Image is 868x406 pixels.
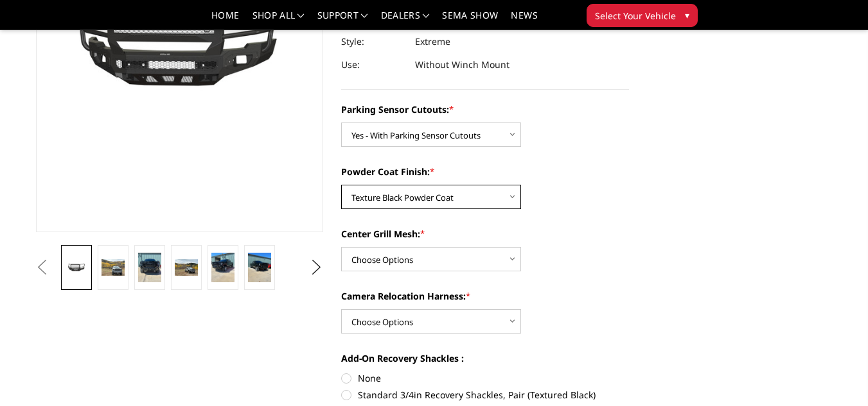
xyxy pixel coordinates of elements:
[442,11,498,30] a: SEMA Show
[33,258,52,277] button: Previous
[381,11,430,30] a: Dealers
[341,388,629,402] label: Standard 3/4in Recovery Shackles, Pair (Textured Black)
[307,258,326,277] button: Next
[341,351,629,365] label: Add-On Recovery Shackles :
[341,289,629,303] label: Camera Relocation Harness:
[102,259,124,276] img: 2024-2025 GMC 2500-3500 - Freedom Series - Extreme Front Bumper
[252,11,305,30] a: shop all
[685,8,689,22] span: ▾
[317,11,368,30] a: Support
[211,253,234,283] img: 2024-2025 GMC 2500-3500 - Freedom Series - Extreme Front Bumper
[341,30,405,53] dt: Style:
[341,103,629,116] label: Parking Sensor Cutouts:
[511,11,537,30] a: News
[341,165,629,178] label: Powder Coat Finish:
[415,53,509,76] dd: Without Winch Mount
[138,253,161,283] img: 2024-2025 GMC 2500-3500 - Freedom Series - Extreme Front Bumper
[595,9,676,22] span: Select Your Vehicle
[341,53,405,76] dt: Use:
[248,253,270,283] img: 2024-2025 GMC 2500-3500 - Freedom Series - Extreme Front Bumper
[415,30,450,53] dd: Extreme
[341,371,629,385] label: None
[211,11,239,30] a: Home
[587,4,698,27] button: Select Your Vehicle
[341,227,629,241] label: Center Grill Mesh:
[175,259,197,276] img: 2024-2025 GMC 2500-3500 - Freedom Series - Extreme Front Bumper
